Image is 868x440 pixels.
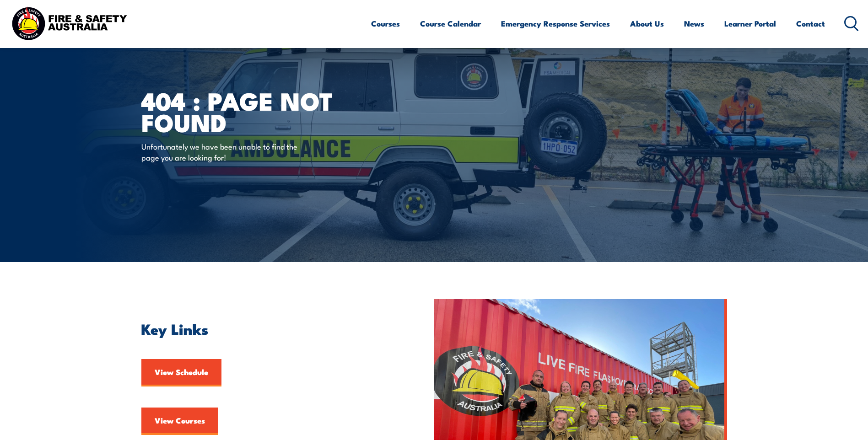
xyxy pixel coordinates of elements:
p: Unfortunately we have been unable to find the page you are looking for! [141,141,308,162]
a: Course Calendar [420,11,481,36]
a: View Schedule [141,359,221,386]
h2: Key Links [141,322,392,335]
a: News [684,11,704,36]
a: Contact [796,11,825,36]
a: Emergency Response Services [501,11,610,36]
a: Learner Portal [724,11,776,36]
a: About Us [630,11,664,36]
a: Courses [371,11,400,36]
h1: 404 : Page Not Found [141,90,367,132]
a: View Courses [141,408,218,435]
